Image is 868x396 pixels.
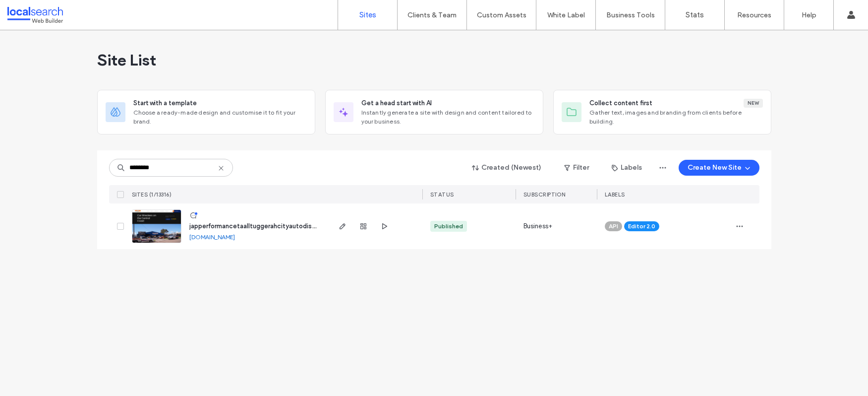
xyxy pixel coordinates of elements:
span: Instantly generate a site with design and content tailored to your business. [361,108,535,126]
div: New [744,99,763,108]
label: Stats [686,10,704,19]
div: Get a head start with AIInstantly generate a site with design and content tailored to your business. [325,90,543,134]
span: Choose a ready-made design and customise it to fit your brand. [133,108,307,126]
label: Custom Assets [477,11,526,19]
label: Clients & Team [407,11,457,19]
div: Start with a templateChoose a ready-made design and customise it to fit your brand. [97,90,315,134]
label: White Label [547,11,585,19]
span: Business+ [523,221,553,231]
div: Collect content firstNewGather text, images and branding from clients before building. [553,90,771,134]
a: japperformancetaalltuggerahcityautodismantlersb391a7c9 [189,222,367,230]
button: Filter [554,160,599,176]
button: Labels [603,160,651,176]
span: Start with a template [133,98,197,108]
label: Resources [737,11,771,19]
label: Help [802,11,816,19]
button: Create New Site [679,160,759,176]
a: [DOMAIN_NAME] [189,233,235,241]
label: Sites [359,10,376,19]
span: STATUS [430,191,454,198]
div: Published [434,222,463,231]
span: LABELS [605,191,625,198]
span: Subscription [523,191,566,198]
span: Site List [97,50,156,70]
span: API [609,222,618,231]
span: SITES (1/13316) [132,191,172,198]
span: Gather text, images and branding from clients before building. [589,108,763,126]
span: Get a head start with AI [361,98,432,108]
span: Editor 2.0 [628,222,655,231]
button: Created (Newest) [463,160,550,176]
span: Collect content first [589,98,652,108]
label: Business Tools [606,11,655,19]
